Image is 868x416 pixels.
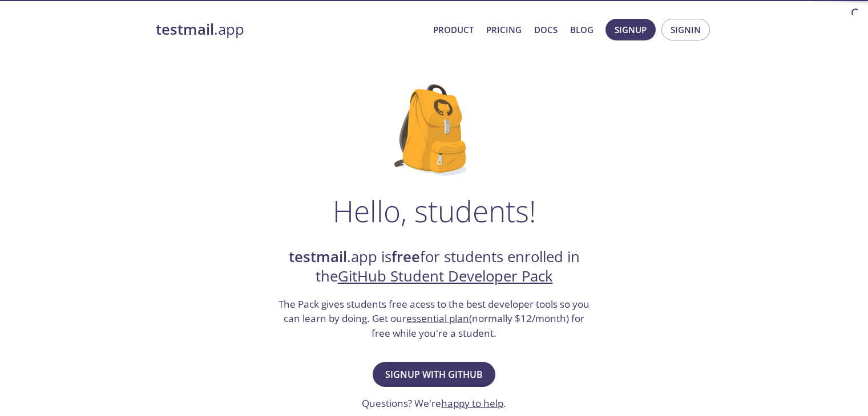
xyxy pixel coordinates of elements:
[394,84,474,176] img: github-student-backpack.png
[362,396,506,411] h3: Questions? We're .
[333,194,536,228] h1: Hello, students!
[661,19,710,40] button: Signin
[605,19,656,40] button: Signup
[433,22,474,37] a: Product
[615,22,647,37] span: Signup
[373,362,495,387] button: Signup with GitHub
[289,247,347,267] strong: testmail
[391,247,420,267] strong: free
[534,22,558,37] a: Docs
[441,397,503,410] a: happy to help
[671,22,701,37] span: Signin
[338,266,553,286] a: GitHub Student Developer Pack
[277,247,591,287] h2: .app is for students enrolled in the
[385,366,483,382] span: Signup with GitHub
[570,22,594,37] a: Blog
[156,20,424,39] a: testmail.app
[156,19,214,39] strong: testmail
[406,312,469,325] a: essential plan
[486,22,522,37] a: Pricing
[277,297,591,341] h3: The Pack gives students free acess to the best developer tools so you can learn by doing. Get our...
